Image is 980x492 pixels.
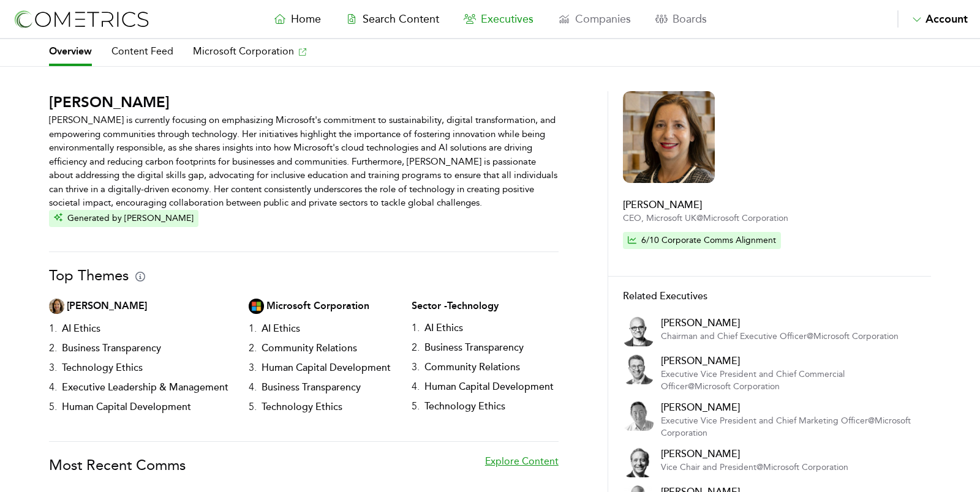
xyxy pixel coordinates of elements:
[49,113,559,210] p: [PERSON_NAME] is currently focusing on emphasizing Microsoft's commitment to sustainability, digi...
[49,264,145,286] h1: Top Themes
[412,318,420,338] h3: 1 .
[661,368,916,393] p: Executive Vice President and Chief Commercial Officer @ Microsoft Corporation
[67,299,147,314] h2: [PERSON_NAME]
[412,377,420,397] h3: 4 .
[661,461,848,474] p: Vice Chair and President @ Microsoft Corporation
[661,316,899,330] h2: [PERSON_NAME]
[193,39,306,66] a: Microsoft Corporation
[897,10,968,28] button: Account
[623,354,654,384] img: Executive Thumbnail
[57,397,196,417] h3: Human Capital Development
[673,12,707,26] span: Boards
[661,447,848,477] a: [PERSON_NAME]Vice Chair and President@Microsoft Corporation
[661,354,916,368] h2: [PERSON_NAME]
[623,447,654,477] img: Executive Thumbnail
[249,319,257,338] h3: 1 .
[57,358,148,378] h3: Technology Ethics
[49,39,92,66] a: Overview
[12,8,150,31] img: logo-refresh-RPX2ODFg.svg
[412,338,420,357] h3: 2 .
[49,454,186,476] h1: Most Recent Comms
[661,400,916,439] a: [PERSON_NAME]Executive Vice President and Chief Marketing Officer@Microsoft Corporation
[661,415,916,439] p: Executive Vice President and Chief Marketing Officer @ Microsoft Corporation
[257,397,347,417] h3: Technology Ethics
[49,91,559,113] h1: [PERSON_NAME]
[661,447,848,461] h2: [PERSON_NAME]
[249,378,257,397] h3: 4 .
[363,12,439,26] span: Search Content
[49,397,57,417] h3: 5 .
[257,338,362,358] h3: Community Relations
[623,316,654,346] img: Executive Thumbnail
[420,357,525,377] h3: Community Relations
[57,378,233,397] h3: Executive Leadership & Management
[249,338,257,358] h3: 2 .
[49,358,57,378] h3: 3 .
[49,338,57,358] h3: 2 .
[546,10,643,28] a: Companies
[333,10,451,28] a: Search Content
[661,400,916,415] h2: [PERSON_NAME]
[111,39,173,66] a: Content Feed
[57,338,166,358] h3: Business Transparency
[925,12,968,26] span: Account
[49,378,57,397] h3: 4 .
[257,358,396,378] h3: Human Capital Development
[623,400,654,431] img: Executive Thumbnail
[257,319,305,338] h3: AI Ethics
[412,357,420,377] h3: 3 .
[661,330,899,343] p: Chairman and Chief Executive Officer @ Microsoft Corporation
[623,212,916,225] p: CEO, Microsoft UK @ Microsoft Corporation
[420,377,559,397] h3: Human Capital Development
[420,397,510,416] h3: Technology Ethics
[623,91,715,183] img: Executive Thumbnail
[661,354,916,393] a: [PERSON_NAME]Executive Vice President and Chief Commercial Officer@Microsoft Corporation
[266,299,369,314] h2: Microsoft Corporation
[49,299,64,314] img: Executive Thumbnail
[291,12,321,26] span: Home
[451,10,546,28] a: Executives
[481,12,533,26] span: Executives
[249,358,257,378] h3: 3 .
[57,319,105,338] h3: AI Ethics
[485,454,559,488] a: Explore Content
[661,316,899,346] a: [PERSON_NAME]Chairman and Chief Executive Officer@Microsoft Corporation
[412,397,420,416] h3: 5 .
[420,338,529,357] h3: Business Transparency
[420,318,468,338] h3: AI Ethics
[249,397,257,417] h3: 5 .
[623,232,781,249] button: 6/10 Corporate Comms Alignment
[49,210,198,227] button: Generated by [PERSON_NAME]
[412,299,559,313] h2: Sector - Technology
[575,12,631,26] span: Companies
[623,198,916,212] h2: [PERSON_NAME]
[623,289,916,304] h2: Related Executives
[262,10,333,28] a: Home
[257,378,366,397] h3: Business Transparency
[249,299,264,314] img: Company Logo Thumbnail
[643,10,719,28] a: Boards
[49,319,57,338] h3: 1 .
